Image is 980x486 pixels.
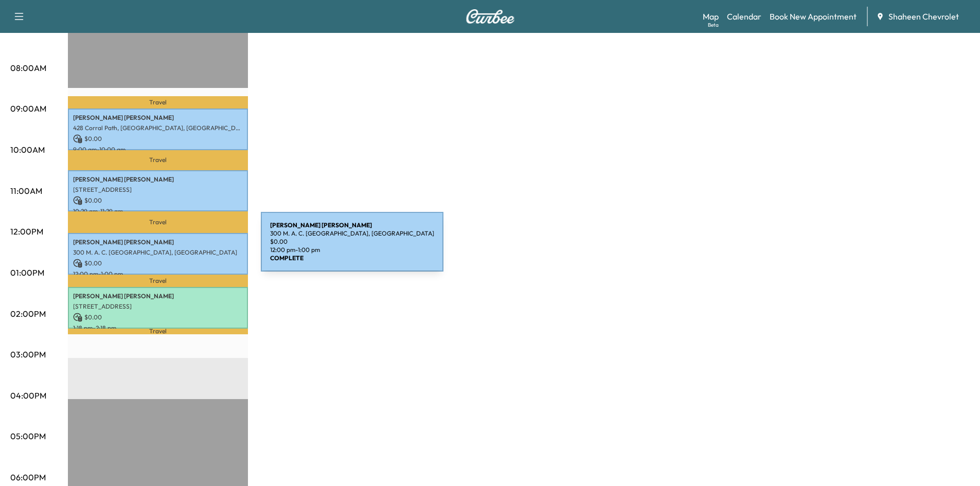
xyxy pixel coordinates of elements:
p: 1:18 pm - 2:18 pm [73,324,243,332]
p: $ 0.00 [73,313,243,322]
p: 06:00PM [10,471,46,483]
p: 01:00PM [10,266,44,279]
p: 12:00PM [10,225,43,238]
p: 05:00PM [10,430,46,442]
p: 09:00AM [10,102,46,115]
a: Book New Appointment [770,10,857,23]
span: Shaheen Chevrolet [888,10,959,23]
div: Beta [708,21,719,29]
p: Travel [68,275,248,287]
p: 04:00PM [10,389,46,402]
p: $ 0.00 [73,196,243,205]
p: 03:00PM [10,348,46,361]
p: Travel [68,329,248,334]
p: 02:00PM [10,308,46,320]
p: Travel [68,150,248,170]
p: 10:00AM [10,143,45,156]
p: $ 0.00 [73,134,243,143]
p: Travel [68,96,248,109]
p: 9:00 am - 10:00 am [73,146,243,154]
img: Curbee Logo [466,9,515,24]
a: MapBeta [703,10,719,23]
a: Calendar [727,10,761,23]
p: 11:00AM [10,185,42,197]
p: [PERSON_NAME] [PERSON_NAME] [73,292,243,300]
p: [STREET_ADDRESS] [73,186,243,194]
p: 428 Corral Path, [GEOGRAPHIC_DATA], [GEOGRAPHIC_DATA] [73,124,243,132]
p: 10:29 am - 11:29 am [73,207,243,215]
p: Travel [68,211,248,233]
p: [PERSON_NAME] [PERSON_NAME] [73,238,243,246]
p: $ 0.00 [73,259,243,268]
p: [PERSON_NAME] [PERSON_NAME] [73,114,243,122]
p: [PERSON_NAME] [PERSON_NAME] [73,175,243,184]
p: 08:00AM [10,62,46,74]
p: 300 M. A. C. [GEOGRAPHIC_DATA], [GEOGRAPHIC_DATA] [73,248,243,257]
p: [STREET_ADDRESS] [73,302,243,311]
p: 12:00 pm - 1:00 pm [73,270,243,278]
